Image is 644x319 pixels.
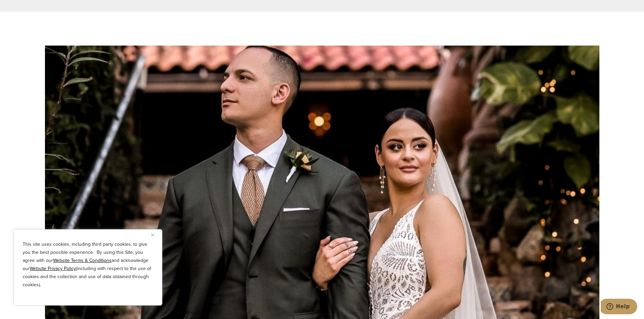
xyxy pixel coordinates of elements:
button: Close [151,231,159,239]
a: Website Terms & Conditions [53,257,112,264]
p: This site uses cookies, including third party cookies, to give you the best possible experience. ... [23,240,153,289]
a: Website Privacy Policy [30,265,76,272]
iframe: Opens a widget where you can chat to one of our agents [601,299,637,316]
img: Close [151,234,154,237]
